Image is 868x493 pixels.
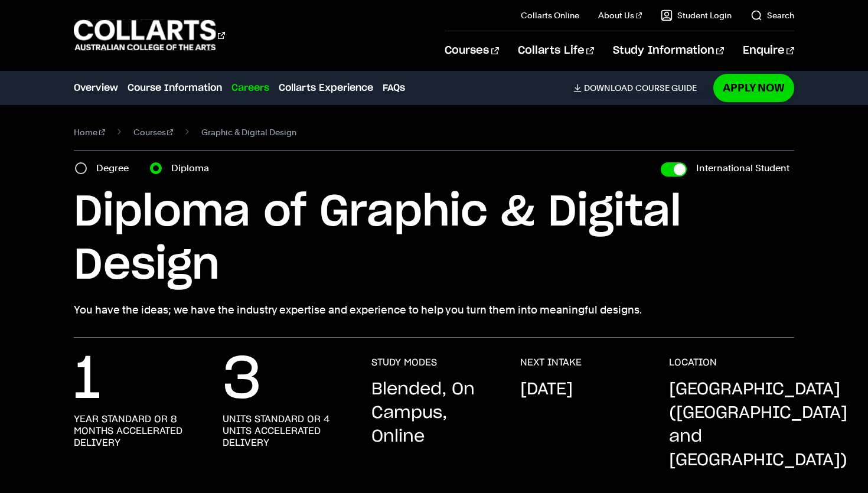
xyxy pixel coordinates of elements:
p: Blended, On Campus, Online [371,378,497,449]
a: Collarts Experience [279,81,373,95]
a: Home [74,124,105,141]
a: Collarts Online [521,9,579,21]
h3: year standard or 8 months accelerated delivery [74,413,199,449]
label: International Student [696,160,789,177]
p: [DATE] [520,378,573,401]
a: Apply Now [713,74,794,102]
h3: LOCATION [669,357,717,368]
h1: Diploma of Graphic & Digital Design [74,186,794,292]
a: Collarts Life [518,31,594,70]
a: Course Information [128,81,222,95]
a: Overview [74,81,118,95]
p: You have the ideas; we have the industry expertise and experience to help you turn them into mean... [74,302,794,318]
a: Student Login [661,9,732,21]
a: Courses [133,124,174,141]
a: Study Information [613,31,724,70]
a: Enquire [743,31,794,70]
span: Download [584,83,633,93]
p: 1 [74,357,100,404]
h3: NEXT INTAKE [520,357,582,368]
a: FAQs [383,81,405,95]
label: Diploma [171,160,216,177]
a: Search [750,9,794,21]
p: 3 [223,357,262,404]
h3: units standard or 4 units accelerated delivery [223,413,348,449]
a: DownloadCourse Guide [573,83,706,93]
a: About Us [598,9,642,21]
a: Careers [231,81,269,95]
a: Courses [445,31,498,70]
label: Degree [96,160,136,177]
h3: STUDY MODES [371,357,437,368]
div: Go to homepage [74,18,225,52]
p: [GEOGRAPHIC_DATA] ([GEOGRAPHIC_DATA] and [GEOGRAPHIC_DATA]) [669,378,847,472]
span: Graphic & Digital Design [201,124,296,141]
